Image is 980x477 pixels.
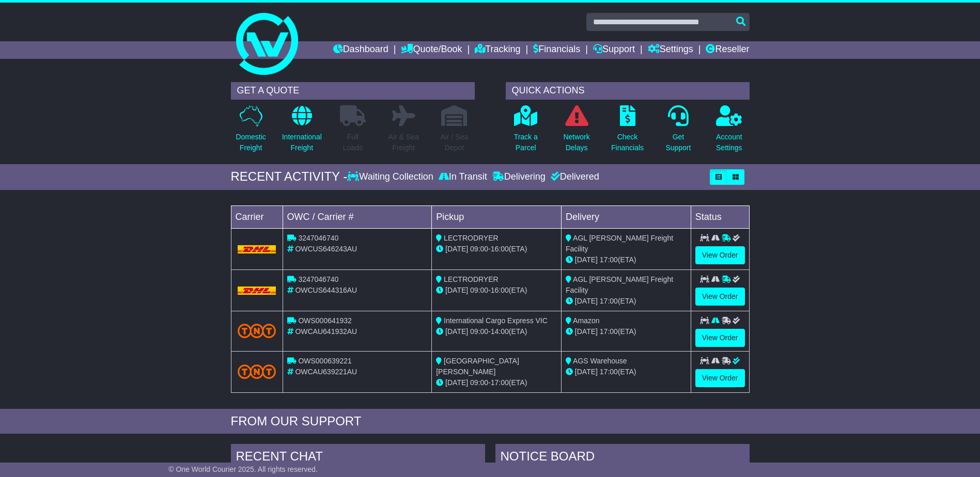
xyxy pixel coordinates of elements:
[283,205,432,228] td: OWC / Carrier #
[491,245,509,253] span: 16:00
[444,316,548,325] span: International Cargo Express VIC
[514,132,538,153] p: Track a Parcel
[436,377,557,388] div: - (ETA)
[333,41,388,59] a: Dashboard
[600,256,618,264] span: 17:00
[575,327,598,336] span: [DATE]
[695,246,745,264] a: View Order
[238,245,276,253] img: DHL.png
[695,288,745,306] a: View Order
[444,234,499,242] span: LECTRODRYER
[295,327,357,336] span: OWCAU641932AU
[665,105,691,159] a: GetSupport
[470,245,488,253] span: 09:00
[495,444,750,472] div: NOTICE BOARD
[388,132,419,153] p: Air & Sea Freight
[566,275,673,294] span: AGL [PERSON_NAME] Freight Facility
[231,414,750,429] div: FROM OUR SUPPORT
[238,364,276,378] img: TNT_Domestic.png
[231,82,475,100] div: GET A QUOTE
[445,327,468,336] span: [DATE]
[236,132,266,153] p: Domestic Freight
[575,256,598,264] span: [DATE]
[238,287,276,295] img: DHL.png
[168,465,318,473] span: © One World Courier 2025. All rights reserved.
[298,316,352,325] span: OWS000641932
[340,132,366,153] p: Full Loads
[295,368,357,376] span: OWCAU639221AU
[298,357,352,365] span: OWS000639221
[491,286,509,294] span: 16:00
[445,286,468,294] span: [DATE]
[490,171,548,183] div: Delivering
[436,244,557,255] div: - (ETA)
[491,378,509,387] span: 17:00
[298,234,338,242] span: 3247046740
[231,205,283,228] td: Carrier
[445,378,468,387] span: [DATE]
[436,171,490,183] div: In Transit
[691,205,749,228] td: Status
[470,378,488,387] span: 09:00
[600,297,618,305] span: 17:00
[715,105,743,159] a: AccountSettings
[295,286,357,294] span: OWCUS644316AU
[600,327,618,336] span: 17:00
[566,326,687,337] div: (ETA)
[561,205,691,228] td: Delivery
[695,329,745,347] a: View Order
[566,296,687,307] div: (ETA)
[533,41,580,59] a: Financials
[491,327,509,336] span: 14:00
[282,105,322,159] a: InternationalFreight
[475,41,520,59] a: Tracking
[231,444,485,472] div: RECENT CHAT
[506,82,750,100] div: QUICK ACTIONS
[470,286,488,294] span: 09:00
[573,357,627,365] span: AGS Warehouse
[298,275,338,283] span: 3247046740
[548,171,599,183] div: Delivered
[611,105,644,159] a: CheckFinancials
[716,132,742,153] p: Account Settings
[295,245,357,253] span: OWCUS646243AU
[238,324,276,338] img: TNT_Domestic.png
[436,285,557,296] div: - (ETA)
[575,368,598,376] span: [DATE]
[600,368,618,376] span: 17:00
[566,255,687,265] div: (ETA)
[514,105,538,159] a: Track aParcel
[648,41,693,59] a: Settings
[401,41,462,59] a: Quote/Book
[695,369,745,387] a: View Order
[566,234,673,253] span: AGL [PERSON_NAME] Freight Facility
[282,132,322,153] p: International Freight
[563,132,589,153] p: Network Delays
[441,132,469,153] p: Air / Sea Depot
[432,205,562,228] td: Pickup
[563,105,590,159] a: NetworkDelays
[444,275,499,283] span: LECTRODRYER
[566,367,687,377] div: (ETA)
[611,132,644,153] p: Check Financials
[231,169,348,184] div: RECENT ACTIVITY -
[235,105,266,159] a: DomesticFreight
[575,297,598,305] span: [DATE]
[665,132,691,153] p: Get Support
[573,316,599,325] span: Amazon
[706,41,749,59] a: Reseller
[436,326,557,337] div: - (ETA)
[593,41,635,59] a: Support
[445,245,468,253] span: [DATE]
[470,327,488,336] span: 09:00
[347,171,435,183] div: Waiting Collection
[436,357,519,376] span: [GEOGRAPHIC_DATA][PERSON_NAME]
